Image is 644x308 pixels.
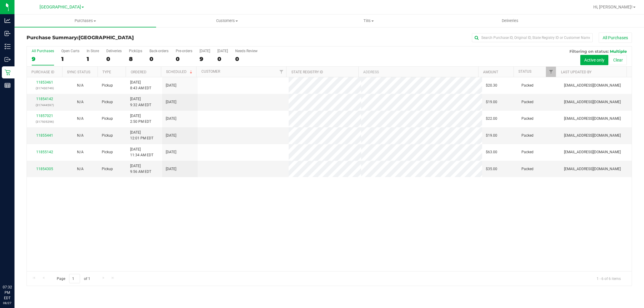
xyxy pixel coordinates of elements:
span: Pickup [102,149,113,155]
a: Purchases [14,14,156,27]
span: [GEOGRAPHIC_DATA] [40,5,81,10]
span: Not Applicable [77,83,84,87]
button: N/A [77,133,84,138]
span: [DATE] 12:01 PM EDT [130,130,153,141]
div: [DATE] [200,49,210,53]
button: N/A [77,99,84,105]
span: [GEOGRAPHIC_DATA] [78,35,134,40]
span: 1 - 6 of 6 items [592,274,626,283]
div: 9 [200,56,210,62]
button: N/A [77,149,84,155]
inline-svg: Inventory [5,43,11,49]
inline-svg: Reports [5,82,11,88]
div: PickUps [129,49,142,53]
span: [DATE] [166,133,176,138]
span: Pickup [102,166,113,172]
div: 0 [217,56,228,62]
span: Not Applicable [77,167,84,171]
button: Active only [580,55,608,65]
inline-svg: Retail [5,69,11,75]
div: Deliveries [106,49,122,53]
input: 1 [69,274,80,283]
span: [EMAIL_ADDRESS][DOMAIN_NAME] [564,83,621,88]
span: Hi, [PERSON_NAME]! [593,5,633,9]
div: 0 [106,56,122,62]
span: Deliveries [494,18,527,24]
button: N/A [77,83,84,88]
a: Deliveries [439,14,581,27]
span: Packed [521,166,533,172]
a: Last Updated By [561,70,591,74]
span: Purchases [14,18,156,24]
span: [EMAIL_ADDRESS][DOMAIN_NAME] [564,166,621,172]
span: [DATE] [166,149,176,155]
div: In Store [87,49,99,53]
span: Not Applicable [77,133,84,138]
div: 0 [149,56,168,62]
span: Filtering on status: [569,49,609,54]
span: [EMAIL_ADDRESS][DOMAIN_NAME] [564,149,621,155]
span: Not Applicable [77,100,84,104]
a: Sync Status [67,70,90,74]
span: [DATE] 9:56 AM EDT [130,163,151,175]
button: N/A [77,116,84,122]
span: Packed [521,99,533,105]
div: 1 [61,56,79,62]
a: 11855142 [36,150,53,154]
inline-svg: Outbound [5,56,11,62]
a: 11853461 [36,80,53,84]
div: 0 [176,56,192,62]
a: 11854305 [36,167,53,171]
span: $22.00 [486,116,497,122]
span: [EMAIL_ADDRESS][DOMAIN_NAME] [564,133,621,138]
span: $20.30 [486,83,497,88]
span: $63.00 [486,149,497,155]
span: Pickup [102,99,113,105]
p: (317444597) [30,102,59,108]
span: [DATE] [166,99,176,105]
div: 0 [235,56,258,62]
span: $35.00 [486,166,497,172]
span: Packed [521,133,533,138]
span: Packed [521,83,533,88]
span: [EMAIL_ADDRESS][DOMAIN_NAME] [564,116,621,122]
span: [DATE] [166,166,176,172]
p: (317505296) [30,119,59,125]
p: 08/27 [3,301,12,305]
a: State Registry ID [291,70,323,74]
button: All Purchases [599,33,632,43]
inline-svg: Inbound [5,30,11,37]
a: Amount [483,70,498,74]
button: Clear [609,55,627,65]
div: Open Carts [61,49,79,53]
inline-svg: Analytics [5,17,11,24]
span: Pickup [102,116,113,122]
a: Type [102,70,111,74]
div: Pre-orders [176,49,192,53]
p: (317430749) [30,85,59,91]
div: 1 [87,56,99,62]
span: [DATE] 9:32 AM EDT [130,96,151,108]
span: Customers [156,18,297,24]
input: Search Purchase ID, Original ID, State Registry ID or Customer Name... [472,33,593,42]
a: 11857021 [36,114,53,118]
span: Page of 1 [52,274,95,283]
a: Purchase ID [31,70,54,74]
a: Filter [546,67,556,77]
span: Pickup [102,133,113,138]
div: Back-orders [149,49,168,53]
div: [DATE] [217,49,228,53]
span: $19.00 [486,133,497,138]
span: $19.00 [486,99,497,105]
a: Ordered [131,70,146,74]
span: [EMAIL_ADDRESS][DOMAIN_NAME] [564,99,621,105]
button: N/A [77,166,84,172]
th: Address [358,67,478,77]
div: 8 [129,56,142,62]
p: 07:32 PM EDT [3,284,12,301]
span: Pickup [102,83,113,88]
a: Status [518,69,531,74]
a: 11854142 [36,97,53,101]
span: Not Applicable [77,116,84,121]
div: All Purchases [32,49,54,53]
